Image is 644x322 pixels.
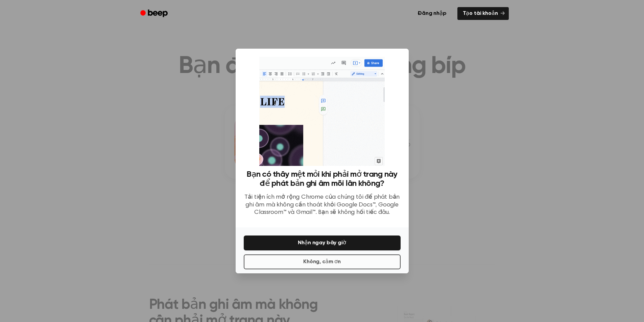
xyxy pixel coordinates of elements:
font: Không, cảm ơn [303,259,341,265]
button: Nhận ngay bây giờ [244,236,401,250]
font: Tải tiện ích mở rộng Chrome của chúng tôi để phát bản ghi âm mà không cần thoát khỏi Google Docs™... [244,194,400,216]
font: Nhận ngay bây giờ [298,240,346,246]
font: Tạo tài khoản [463,11,498,16]
a: Đăng nhập [411,6,453,21]
button: Không, cảm ơn [244,254,401,269]
img: Tiện ích mở rộng tiếng bíp đang hoạt động [259,57,385,166]
a: Tạo tài khoản [457,7,509,20]
font: Đăng nhập [418,11,447,16]
a: Tiếng bíp [136,7,174,20]
font: Bạn có thấy mệt mỏi khi phải mở trang này để phát bản ghi âm mỗi lần không? [246,170,397,188]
